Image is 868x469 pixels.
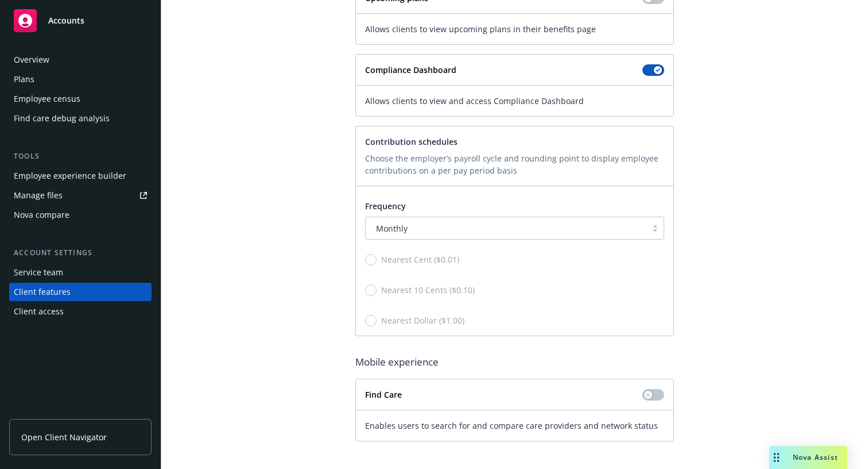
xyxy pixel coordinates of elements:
a: Find care debug analysis [9,109,152,128]
span: Nearest Cent ($0.01) [381,253,459,266]
button: Nova Assist [769,446,847,469]
span: Nearest Dollar ($1.00) [381,314,464,326]
span: Monthly [371,222,641,234]
input: Nearest Dollar ($1.00) [365,315,377,326]
span: Enables users to search for and compare care providers and network status [365,420,664,432]
strong: Compliance Dashboard [365,64,456,75]
a: Client features [9,283,152,301]
span: Mobile experience [355,355,674,370]
div: Client access [14,302,64,321]
a: Employee census [9,90,152,108]
a: Employee experience builder [9,167,152,185]
div: Tools [9,151,152,162]
div: Employee census [14,90,80,108]
div: Service team [14,263,63,282]
div: Account settings [9,247,152,259]
div: Find care debug analysis [14,109,110,128]
div: Manage files [14,186,63,205]
p: Frequency [365,200,664,212]
a: Overview [9,51,152,69]
input: Nearest 10 Cents ($0.10) [365,285,377,296]
span: Nearest 10 Cents ($0.10) [381,284,475,296]
div: Plans [14,70,34,89]
strong: Find Care [365,389,402,400]
span: Nova Assist [793,452,838,462]
a: Service team [9,263,152,282]
span: Allows clients to view and access Compliance Dashboard [365,95,664,107]
a: Manage files [9,186,152,205]
div: Overview [14,51,49,69]
span: Open Client Navigator [21,431,107,443]
a: Client access [9,302,152,321]
span: Monthly [376,222,408,234]
a: Accounts [9,5,152,37]
div: Drag to move [769,446,784,469]
input: Nearest Cent ($0.01) [365,254,377,266]
div: Client features [14,283,71,301]
div: Employee experience builder [14,167,126,185]
p: Contribution schedules [365,136,664,148]
a: Nova compare [9,206,152,224]
p: Choose the employer’s payroll cycle and rounding point to display employee contributions on a per... [365,152,664,176]
span: Accounts [48,16,84,25]
span: Allows clients to view upcoming plans in their benefits page [365,23,664,35]
a: Plans [9,70,152,89]
div: Nova compare [14,206,69,224]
